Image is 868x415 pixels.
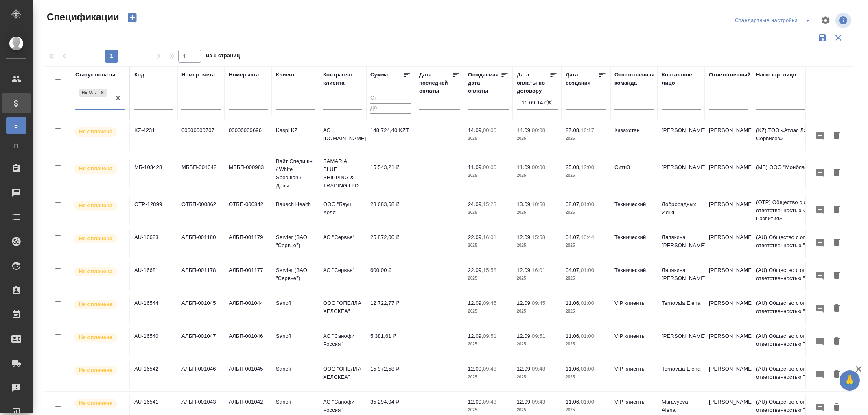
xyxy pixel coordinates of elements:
p: 14.09, [517,127,532,133]
td: [PERSON_NAME] [705,262,752,291]
input: До [370,103,411,113]
p: 09:48 [483,366,496,372]
button: Удалить [830,165,844,180]
button: Удалить [830,334,844,349]
p: Не оплачена [79,165,112,173]
td: (AU) Общество с ограниченной ответственностью "АЛС" [752,361,850,389]
td: 15 972,58 ₽ [366,361,415,389]
p: Не оплачена [79,128,112,136]
div: Клиент [276,71,295,79]
td: 00000000707 [177,122,225,151]
p: 09:43 [483,399,496,405]
p: 16:01 [532,267,545,273]
p: 12.09, [517,267,532,273]
p: 11.06, [566,399,581,405]
td: AU-16544 [130,295,177,324]
td: [PERSON_NAME] [705,361,752,389]
p: 12.09, [517,366,532,372]
p: Sanofi [276,299,315,307]
p: 2025 [566,340,606,348]
div: Ответственный [709,71,751,79]
p: 2025 [468,373,509,381]
td: [PERSON_NAME] [705,229,752,258]
p: 14.09, [468,127,483,133]
p: 2025 [566,172,606,180]
span: из 1 страниц [206,51,240,63]
p: 12.09, [517,234,532,240]
p: 2025 [468,172,509,180]
p: 04.07, [566,234,581,240]
td: ОТБП-000862 [177,196,225,225]
p: 00:00 [483,127,496,133]
td: (AU) Общество с ограниченной ответственностью "АЛС" [752,262,850,291]
td: АЛБП-001177 [225,262,272,291]
td: [PERSON_NAME] [658,159,705,188]
td: Ternovaia Elena [658,361,705,389]
span: 🙏 [843,372,857,389]
button: Удалить [830,202,844,217]
button: Удалить [830,367,844,382]
button: Сохранить фильтры [815,30,831,46]
p: 11.06, [566,366,581,372]
p: 09:45 [532,300,545,306]
p: 2025 [566,373,606,381]
p: 2025 [517,307,558,315]
p: 11.06, [566,333,581,339]
p: Servier (ЗАО "Сервье") [276,233,315,250]
p: 22.09, [468,234,483,240]
p: 12.09, [468,333,483,339]
p: АО "Сервье" [323,233,362,241]
p: ООО "Бауш Хелс" [323,200,362,217]
p: 12.09, [517,399,532,405]
div: Номер акта [229,71,259,79]
td: МББП-000983 [225,159,272,188]
p: 12.09, [517,333,532,339]
td: OTP-12899 [130,196,177,225]
p: 2025 [566,209,606,217]
a: В [6,117,26,134]
p: Servier (ЗАО "Сервье") [276,266,315,282]
td: МБ-103428 [130,159,177,188]
input: От [370,93,411,104]
td: Технический [610,196,658,225]
div: Ответственная команда [614,71,655,87]
p: 2025 [517,340,558,348]
td: ОТБП-000842 [225,196,272,225]
td: AU-16540 [130,328,177,356]
div: Наше юр. лицо [756,71,796,79]
p: 2025 [517,241,558,250]
p: 2025 [566,307,606,315]
div: Контрагент клиента [323,71,362,87]
p: 15:58 [483,267,496,273]
div: Сумма [370,71,388,79]
td: (OTP) Общество с ограниченной ответственностью «Вектор Развития» [752,194,850,227]
p: 01:00 [581,201,594,207]
p: 24.09, [468,201,483,207]
p: Не оплачена [79,366,112,374]
p: 2025 [517,406,558,414]
div: Дата оплаты по договору [517,71,549,95]
td: 00000000696 [225,122,272,151]
p: Не оплачена [79,267,112,276]
p: 10:44 [581,234,594,240]
p: 09:45 [483,300,496,306]
td: [PERSON_NAME] [705,196,752,225]
button: Сбросить фильтры [831,30,846,46]
td: Доброрадных Илья [658,196,705,225]
p: 2025 [468,406,509,414]
p: 15:58 [532,234,545,240]
p: 04.07, [566,267,581,273]
p: 13.09, [517,201,532,207]
p: 12.09, [517,300,532,306]
p: 09:48 [532,366,545,372]
td: Ternovaia Elena [658,295,705,324]
p: 12.09, [468,366,483,372]
td: (МБ) ООО "Монблан" [752,159,850,188]
p: 2025 [566,274,606,282]
td: Сити3 [610,159,658,188]
td: [PERSON_NAME] [705,328,752,356]
p: Не оплачена [79,235,112,243]
button: 🙏 [840,370,860,391]
td: АЛБП-001047 [177,328,225,356]
td: АЛБП-001178 [177,262,225,291]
